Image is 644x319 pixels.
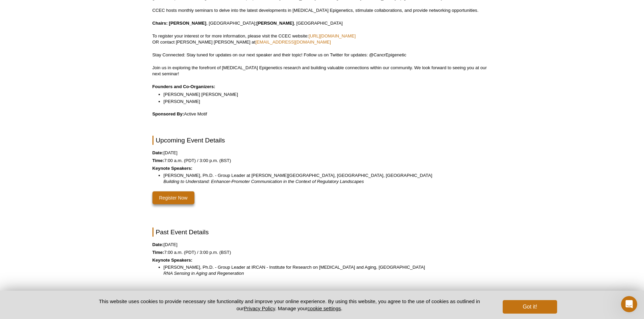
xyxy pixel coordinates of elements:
[152,150,492,156] p: [DATE]
[152,249,492,256] p: 7:00 a.m. (PDT) / 3:00 p.m. (BST)
[152,150,164,155] strong: Date:
[152,158,164,163] strong: Time:
[152,21,207,26] strong: Chairs: [PERSON_NAME]
[255,39,331,45] a: [EMAIL_ADDRESS][DOMAIN_NAME]
[152,258,193,263] strong: Keynote Speakers:
[152,228,492,237] h2: Past Event Details
[87,298,492,312] p: This website uses cookies to provide necessary site functionality and improve your online experie...
[309,33,356,38] a: [URL][DOMAIN_NAME]
[503,300,557,314] button: Got it!
[164,99,485,105] li: [PERSON_NAME]
[152,20,492,26] p: , [GEOGRAPHIC_DATA]; , [GEOGRAPHIC_DATA]
[152,111,184,116] strong: Sponsored By:
[152,166,193,171] strong: Keynote Speakers:
[152,158,492,164] p: 7:00 a.m. (PDT) / 3:00 p.m. (BST)
[164,264,485,276] li: [PERSON_NAME], Ph.D. - Group Leader at IRCAN - Institute for Research on [MEDICAL_DATA] and Aging...
[164,91,485,98] li: [PERSON_NAME] [PERSON_NAME]
[152,111,492,117] p: Active Motif
[307,305,341,311] button: cookie settings
[152,52,492,58] p: Stay Connected: Stay tuned for updates on our next speaker and their topic! Follow us on Twitter ...
[164,271,244,276] em: RNA Sensing in Aging and Regeneration
[152,242,164,247] strong: Date:
[152,33,492,45] p: To register your interest or for more information, please visit the CCEC website: OR contact [PER...
[244,305,275,311] a: Privacy Policy
[164,172,485,185] li: [PERSON_NAME], Ph.D. - Group Leader at [PERSON_NAME][GEOGRAPHIC_DATA], [GEOGRAPHIC_DATA], [GEOGRA...
[152,7,492,14] p: CCEC hosts monthly seminars to delve into the latest developments in [MEDICAL_DATA] Epigenetics, ...
[152,84,215,89] strong: Founders and Co-Organizers:
[152,191,194,204] a: Register Now
[152,242,492,248] p: [DATE]
[164,179,364,184] em: Building to Understand: Enhancer-Promoter Communication in the Context of Regulatory Landscapes
[152,250,164,255] strong: Time:
[621,296,637,312] iframe: Intercom live chat
[152,136,492,145] h2: Upcoming Event Details
[152,65,492,77] p: Join us in exploring the forefront of [MEDICAL_DATA] Epigenetics research and building valuable c...
[257,21,294,26] strong: [PERSON_NAME]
